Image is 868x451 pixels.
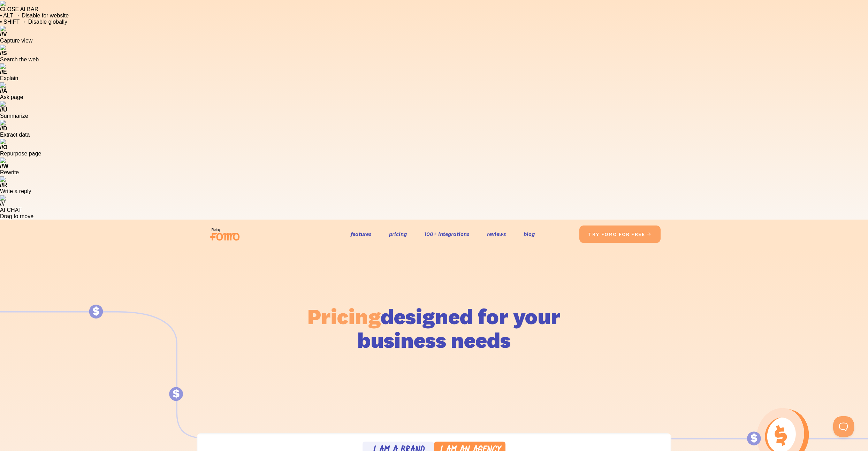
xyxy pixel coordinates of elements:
[389,229,407,239] a: pricing
[833,416,854,437] iframe: Toggle Customer Support
[487,229,506,239] a: reviews
[579,225,661,243] a: try fomo for free
[351,229,372,239] a: features
[307,303,381,330] span: Pricing
[307,305,561,352] h1: designed for your business needs
[524,229,535,239] a: blog
[424,229,470,239] a: 100+ integrations
[646,231,652,237] span: 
